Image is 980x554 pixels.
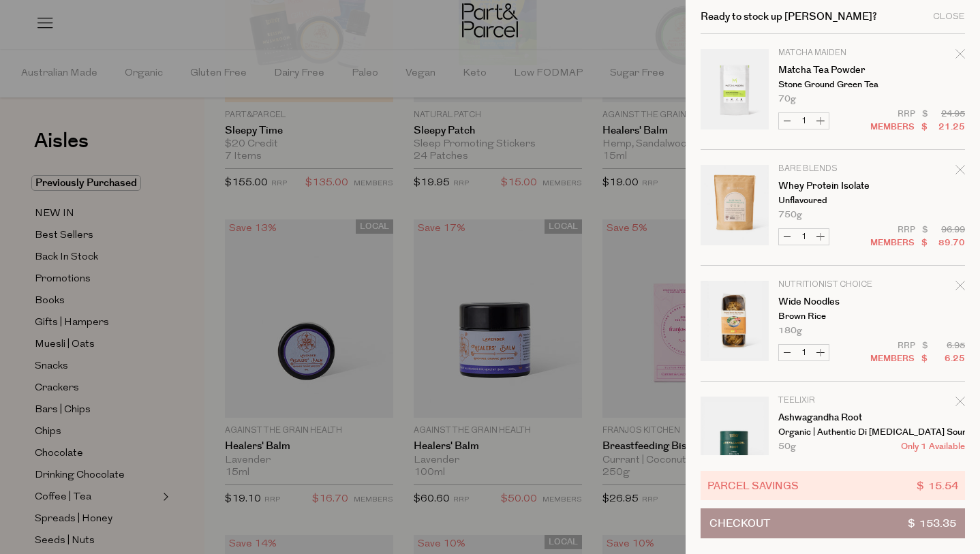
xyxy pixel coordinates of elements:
a: Whey Protein Isolate [778,181,884,191]
p: Organic | Authentic Di [MEDICAL_DATA] Source [778,428,884,437]
input: QTY Whey Protein Isolate [795,229,812,245]
span: 50g [778,442,796,451]
p: Nutritionist Choice [778,281,884,289]
div: Remove Ashwagandha Root [955,395,965,413]
a: Matcha Tea Powder [778,65,884,75]
span: 70g [778,95,796,104]
span: Checkout [709,509,770,538]
div: Remove Wide Noodles [955,279,965,297]
span: $ 153.35 [908,509,956,538]
input: QTY Matcha Tea Powder [795,113,812,129]
input: QTY Wide Noodles [795,345,812,360]
p: Unflavoured [778,196,884,205]
div: Remove Matcha Tea Powder [955,47,965,65]
button: Checkout$ 153.35 [701,508,965,538]
h2: Ready to stock up [PERSON_NAME]? [701,12,877,22]
span: Parcel Savings [707,478,799,493]
span: 750g [778,211,802,219]
p: Bare Blends [778,165,884,173]
p: Brown Rice [778,312,884,321]
p: Matcha Maiden [778,49,884,57]
a: Wide Noodles [778,297,884,307]
div: Remove Whey Protein Isolate [955,163,965,181]
a: Ashwagandha Root [778,413,884,422]
p: Stone Ground Green Tea [778,80,884,89]
div: Close [933,12,965,21]
span: Only 1 Available [901,442,965,451]
p: Teelixir [778,397,884,405]
span: 180g [778,326,802,335]
span: $ 15.54 [917,478,958,493]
